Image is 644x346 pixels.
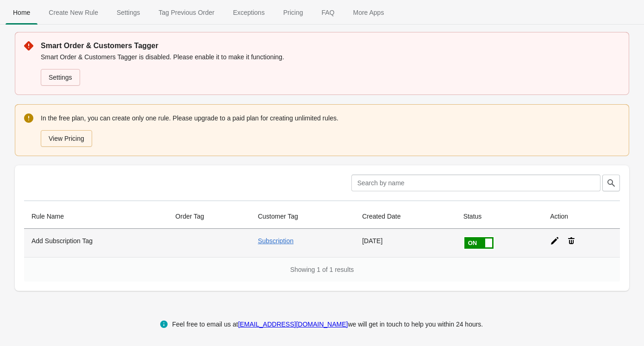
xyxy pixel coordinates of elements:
[355,229,456,257] td: [DATE]
[24,257,620,282] div: Showing 1 of 1 results
[41,52,620,62] p: Smart Order & Customers Tagger is disabled. Please enable it to make it functioning.
[456,204,543,229] th: Status
[24,229,168,257] th: Add Subscription Tag
[351,175,600,191] input: Search by name
[4,0,39,25] button: Home
[258,237,294,245] a: Subscription
[41,40,620,51] p: Smart Order & Customers Tagger
[41,69,80,86] a: Settings
[24,204,168,229] th: Rule Name
[6,4,38,21] span: Home
[314,4,342,21] span: FAQ
[276,4,311,21] span: Pricing
[39,0,107,25] button: Create_New_Rule
[225,4,272,21] span: Exceptions
[543,204,620,229] th: Action
[250,204,355,229] th: Customer Tag
[41,4,106,21] span: Create New Rule
[109,4,148,21] span: Settings
[345,4,391,21] span: More Apps
[151,4,222,21] span: Tag Previous Order
[41,113,620,148] div: In the free plan, you can create only one rule. Please upgrade to a paid plan for creating unlimi...
[238,321,348,328] a: [EMAIL_ADDRESS][DOMAIN_NAME]
[41,130,92,147] button: View Pricing
[107,0,150,25] button: Settings
[355,204,456,229] th: Created Date
[172,319,483,330] div: Feel free to email us at we will get in touch to help you within 24 hours.
[168,204,250,229] th: Order Tag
